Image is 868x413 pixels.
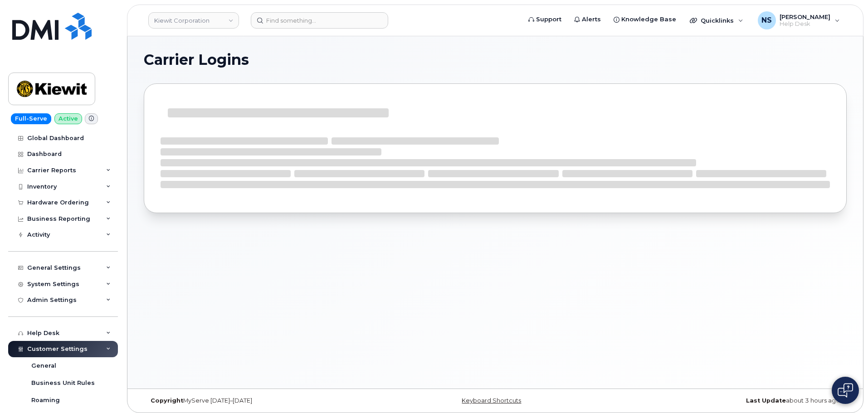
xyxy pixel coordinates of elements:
strong: Copyright [151,397,183,404]
div: MyServe [DATE]–[DATE] [144,397,378,404]
div: about 3 hours ago [612,397,847,404]
a: Keyboard Shortcuts [462,397,521,404]
span: Carrier Logins [144,53,249,67]
img: Open chat [838,383,853,398]
strong: Last Update [746,397,786,404]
